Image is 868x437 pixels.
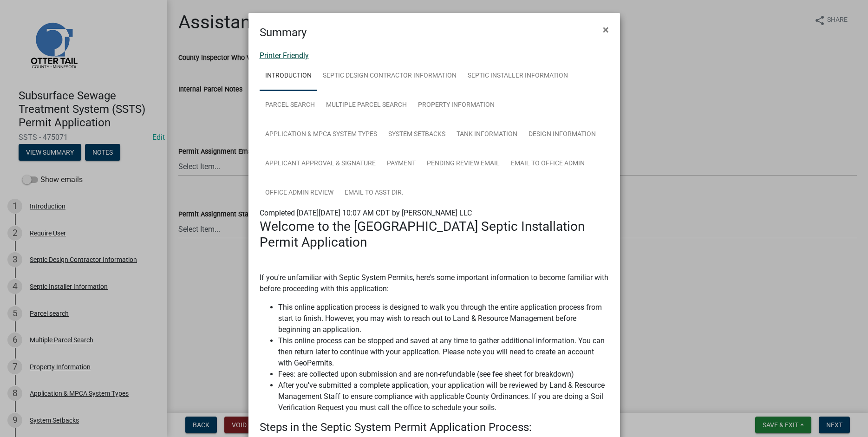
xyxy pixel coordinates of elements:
[462,61,574,91] a: Septic Installer Information
[260,61,317,91] a: Introduction
[412,91,500,120] a: Property Information
[260,91,320,120] a: Parcel search
[260,209,472,217] span: Completed [DATE][DATE] 10:07 AM CDT by [PERSON_NAME] LLC
[383,120,451,150] a: System Setbacks
[260,149,381,179] a: Applicant Approval & Signature
[339,178,409,208] a: Email to Asst Dir.
[451,120,523,150] a: Tank Information
[381,149,421,179] a: Payment
[595,17,616,43] button: Close
[260,272,609,294] p: If you're unfamiliar with Septic System Permits, here's some important information to become fami...
[421,149,505,179] a: Pending review Email
[320,91,412,120] a: Multiple Parcel Search
[260,178,339,208] a: Office Admin Review
[278,302,609,335] li: This online application process is designed to walk you through the entire application process fr...
[603,23,609,36] span: ×
[278,369,609,380] li: Fees: are collected upon submission and are non-refundable (see fee sheet for breakdown)
[260,120,383,150] a: Application & MPCA System Types
[278,380,609,413] li: After you've submitted a complete application, your application will be reviewed by Land & Resour...
[260,24,307,41] h4: Summary
[260,421,609,434] h4: Steps in the Septic System Permit Application Process:
[505,149,590,179] a: Email to Office Admin
[260,51,309,60] a: Printer Friendly
[317,61,462,91] a: Septic Design Contractor Information
[260,219,609,250] h3: Welcome to the [GEOGRAPHIC_DATA] Septic Installation Permit Application
[523,120,601,150] a: Design Information
[278,335,609,369] li: This online process can be stopped and saved at any time to gather additional information. You ca...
